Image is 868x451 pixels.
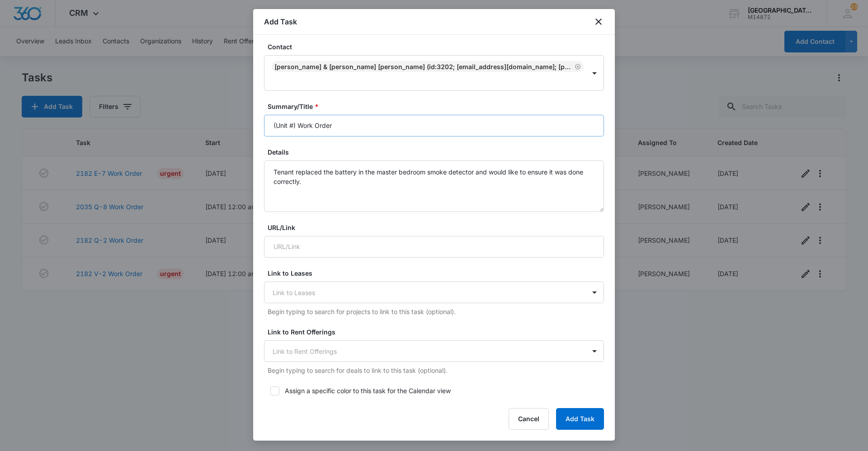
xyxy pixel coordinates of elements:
[264,236,604,258] input: URL/Link
[268,223,608,232] label: URL/Link
[274,63,573,70] div: [PERSON_NAME] & [PERSON_NAME] [PERSON_NAME] (ID:3202; [EMAIL_ADDRESS][DOMAIN_NAME]; [PHONE_NUMBER])
[268,327,608,337] label: Link to Rent Offerings
[509,408,549,430] button: Cancel
[268,307,604,316] p: Begin typing to search for projects to link to this task (optional).
[556,408,604,430] button: Add Task
[264,16,297,27] h1: Add Task
[268,102,608,111] label: Summary/Title
[264,115,604,136] input: Summary/Title
[264,160,604,212] textarea: Tenant replaced the battery in the master bedroom smoke detector and would like to ensure it was ...
[285,386,451,395] div: Assign a specific color to this task for the Calendar view
[268,268,608,278] label: Link to Leases
[573,63,581,70] div: Remove Mariam Nicole Bridge & Bradley David Bridge (ID:3202; mnnbridge@gmail.com; (334) 367-9966)
[268,42,608,52] label: Contact
[268,366,604,375] p: Begin typing to search for deals to link to this task (optional).
[593,16,604,27] button: close
[268,147,608,157] label: Details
